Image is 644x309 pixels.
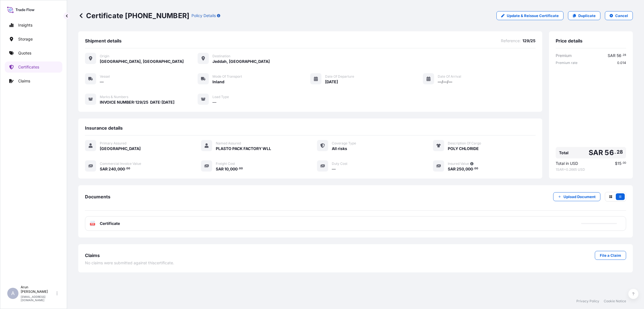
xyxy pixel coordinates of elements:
a: Quotes [5,47,62,59]
span: Certificate [100,221,120,226]
span: Reference : [501,38,521,44]
span: 56 [605,149,614,156]
span: , [464,167,465,171]
a: Duplicate [568,11,600,20]
span: . [622,162,622,164]
span: POLY CHLORIDE [448,146,479,151]
span: Mode of Transport [212,74,242,79]
span: 28 [623,54,626,56]
span: Jeddah, [GEOGRAPHIC_DATA] [212,59,270,64]
span: Insured Value [448,161,469,166]
span: Coverage Type [332,141,356,146]
span: Description Of Cargo [448,141,481,146]
span: Primary Assured [100,141,126,146]
span: 000 [465,167,473,171]
span: Origin [100,54,109,58]
span: 10 [224,167,229,171]
span: 000 [230,167,238,171]
span: Shipment details [85,38,122,44]
span: Claims [85,253,100,258]
span: , [229,167,230,171]
span: . [125,168,126,170]
span: [GEOGRAPHIC_DATA] [100,146,141,151]
span: Inland [212,79,224,85]
p: Claims [18,78,30,84]
span: — [212,99,216,105]
p: Policy Details [191,13,216,18]
span: 28 [617,150,623,154]
span: SAR [448,167,456,171]
span: . [622,54,622,56]
span: Date of Arrival [438,74,461,79]
span: . [473,168,474,170]
a: Storage [5,34,62,45]
span: . [238,168,239,170]
span: SAR [589,149,603,156]
span: 240 [108,167,116,171]
span: 00 [474,168,478,170]
span: Documents [85,194,110,199]
span: Marks & Numbers [100,95,128,99]
span: Duty Cost [332,161,347,166]
a: Update & Reissue Certificate [496,11,563,20]
p: Update & Reissue Certificate [507,13,559,18]
a: Certificates [5,61,62,73]
span: 1 SAR = 0.2665 USD [556,167,626,172]
p: Quotes [18,50,31,56]
span: 00 [239,168,243,170]
a: File a Claim [595,251,626,260]
span: 00 [623,162,626,164]
span: 0.014 [617,61,626,65]
span: —/—/— [438,79,452,85]
span: 000 [117,167,125,171]
span: , [116,167,117,171]
text: PDF [91,223,94,225]
span: $ [615,161,617,165]
span: . [614,150,616,154]
a: Privacy Policy [576,299,599,303]
span: Premium [556,53,572,58]
span: PLASTO PACK FACTORY WLL [216,146,271,151]
span: — [332,166,336,172]
span: Load Type [212,95,229,99]
span: — [100,79,104,85]
p: Insights [18,22,32,28]
span: 00 [126,168,130,170]
span: Commercial Invoice Value [100,161,141,166]
span: [GEOGRAPHIC_DATA], [GEOGRAPHIC_DATA] [100,59,184,64]
span: 250 [456,167,464,171]
span: SAR [216,167,224,171]
p: Arun [PERSON_NAME] [21,285,55,294]
span: Destination [212,54,230,58]
button: Upload Document [553,192,600,201]
span: All risks [332,146,347,151]
a: Cookie Notice [604,299,626,303]
span: 15 [617,161,621,165]
span: 129/25 [522,38,536,44]
a: Claims [5,75,62,87]
span: 56 [617,54,621,58]
span: Premium rate [556,61,577,65]
span: Total [559,150,569,156]
span: SAR [608,54,615,58]
span: Vessel [100,74,110,79]
p: Certificate [PHONE_NUMBER] [78,11,189,20]
span: Total in USD [556,161,578,166]
p: Storage [18,36,33,42]
p: Duplicate [578,13,596,18]
span: A [11,291,15,296]
button: Cancel [605,11,633,20]
span: No claims were submitted against this certificate . [85,260,174,266]
span: INVOICE NUMBER:129/25 DATE:[DATE] [100,99,174,105]
p: [EMAIL_ADDRESS][DOMAIN_NAME] [21,295,55,302]
span: Named Assured [216,141,241,146]
p: Certificates [18,64,39,70]
p: Cancel [615,13,628,18]
span: [DATE] [325,79,338,85]
span: Freight Cost [216,161,235,166]
p: Upload Document [563,194,596,199]
span: SAR [100,167,108,171]
span: Date of Departure [325,74,354,79]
